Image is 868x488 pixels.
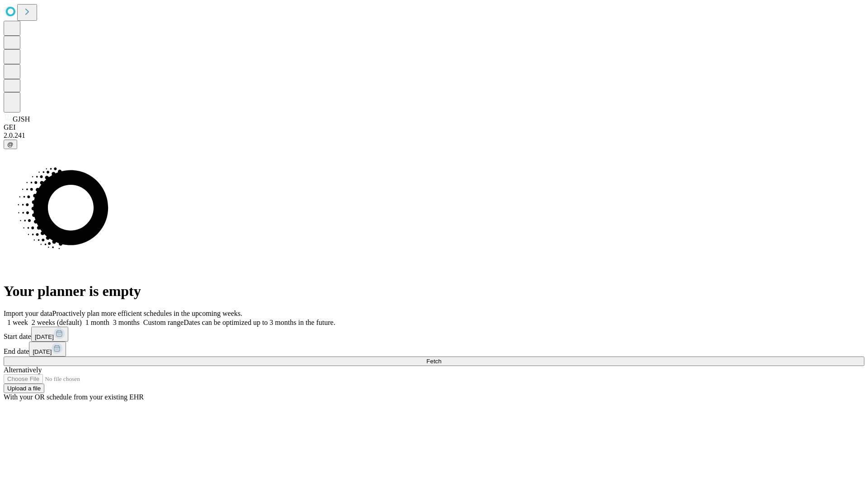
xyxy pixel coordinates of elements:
button: Fetch [4,357,864,366]
span: With your OR schedule from your existing EHR [4,393,144,401]
button: @ [4,140,17,149]
span: Alternatively [4,366,42,374]
span: 1 week [7,319,28,326]
h1: Your planner is empty [4,283,864,300]
span: GJSH [13,115,30,123]
span: Custom range [143,319,184,326]
div: End date [4,342,864,357]
div: GEI [4,123,864,131]
span: [DATE] [33,348,52,355]
span: Fetch [426,358,441,365]
button: Upload a file [4,384,44,393]
button: [DATE] [31,327,68,342]
span: [DATE] [35,333,54,340]
span: Dates can be optimized up to 3 months in the future. [184,319,335,326]
span: Proactively plan more efficient schedules in the upcoming weeks. [52,310,242,317]
span: 2 weeks (default) [32,319,82,326]
span: 3 months [113,319,140,326]
button: [DATE] [29,342,66,357]
span: @ [7,141,14,148]
div: Start date [4,327,864,342]
span: 1 month [85,319,109,326]
span: Import your data [4,310,52,317]
div: 2.0.241 [4,131,864,140]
